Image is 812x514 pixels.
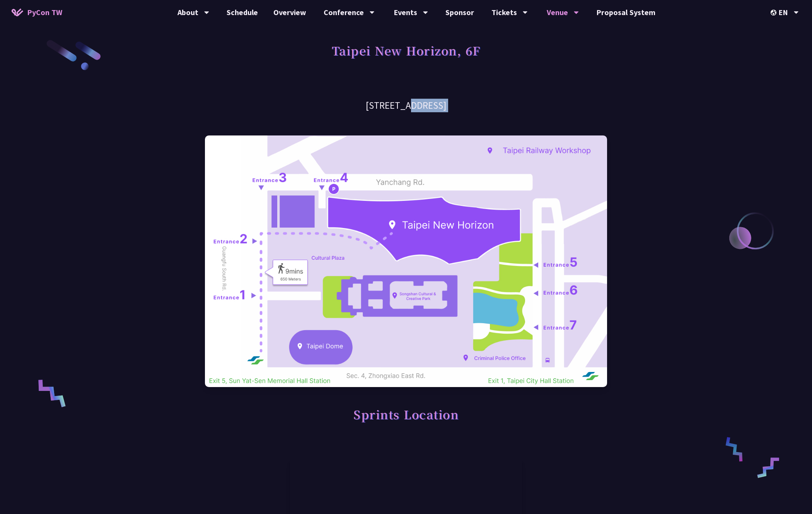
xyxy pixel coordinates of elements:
img: Locale Icon [771,10,778,15]
h3: [STREET_ADDRESS] [205,99,607,112]
img: Venue Map [205,135,607,387]
a: PyCon TW [4,3,70,22]
span: PyCon TW [27,7,62,18]
h1: Taipei New Horizon, 6F [332,39,481,62]
img: Home icon of PyCon TW 2025 [12,9,23,16]
h1: Sprints Location [353,403,459,426]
